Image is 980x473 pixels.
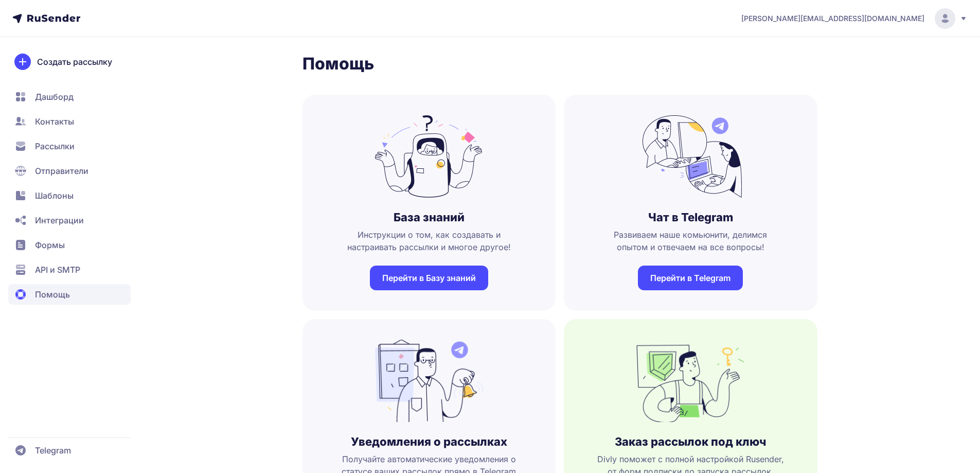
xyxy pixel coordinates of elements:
span: Помощь [35,288,70,301]
a: Telegram [8,440,131,461]
h3: База знаний [394,210,465,224]
span: Интеграции [35,214,84,226]
h3: Чат в Telegram [648,210,733,224]
span: Дашборд [35,91,74,103]
span: Создать рассылку [37,56,112,68]
span: [PERSON_NAME][EMAIL_ADDRESS][DOMAIN_NAME] [741,13,924,24]
span: Контакты [35,115,74,128]
img: no_photo [375,115,483,198]
span: API и SMTP [35,264,80,276]
img: no_photo [636,340,744,422]
span: Telegram [35,444,71,457]
h1: Помощь [302,54,817,74]
h3: Заказ рассылок под ключ [615,434,766,449]
a: Перейти в Telegram [638,266,743,290]
span: Формы [35,239,65,251]
img: no_photo [636,115,744,198]
span: Развиваем наше комьюнити, делимся опытом и отвечаем на все вопросы! [580,229,801,253]
span: Инструкции о том, как создавать и настраивать рассылки и многое другое! [319,229,540,253]
a: Перейти в Базу знаний [370,266,488,290]
h3: Уведомления о рассылках [351,434,507,449]
span: Отправители [35,165,88,177]
span: Рассылки [35,140,75,152]
span: Шаблоны [35,189,74,202]
img: no_photo [375,340,483,422]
